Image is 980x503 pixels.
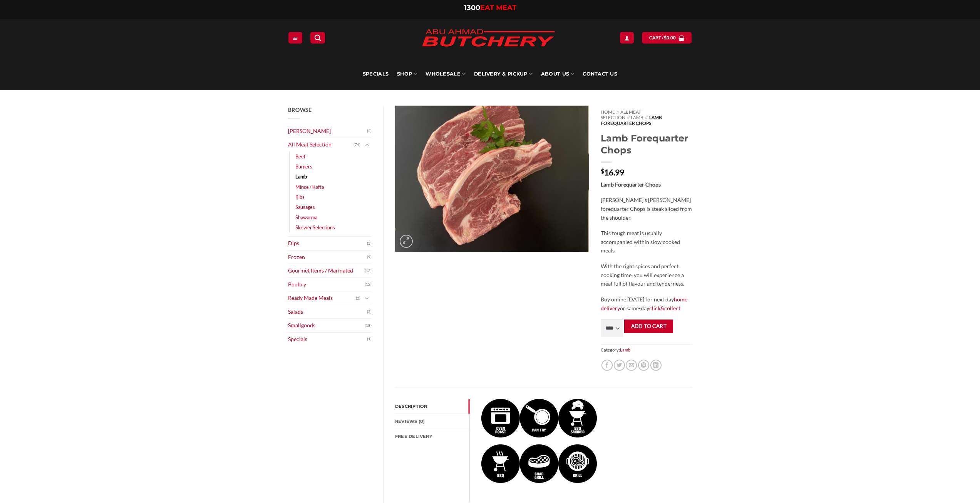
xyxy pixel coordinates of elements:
span: EAT MEAT [480,3,516,12]
span: (12) [365,279,372,290]
a: FREE Delivery [395,429,469,444]
a: View cart [642,32,692,43]
a: Email to a Friend [626,360,637,371]
span: 1300 [464,3,480,12]
a: Ready Made Meals [288,291,356,305]
a: 1300EAT MEAT [464,3,516,12]
a: Lamb [620,347,630,352]
a: Gourmet Items / Marinated [288,264,365,278]
a: Contact Us [583,58,617,90]
bdi: 16.99 [601,167,624,177]
a: Mince / Kafta [295,182,324,192]
a: All Meat Selection [601,109,641,120]
a: Pin on Pinterest [638,360,649,371]
a: click&collect [649,305,680,311]
a: About Us [541,58,574,90]
span: (2) [356,293,360,304]
a: Burgers [295,161,312,172]
img: Lamb Forequarter Chops [395,106,589,252]
a: Specials [288,333,367,346]
a: Poultry [288,278,365,291]
a: Search [310,32,325,43]
a: Sausages [295,202,315,212]
a: Share on LinkedIn [650,360,662,371]
a: Dips [288,237,367,250]
a: Lamb [295,172,307,182]
span: (74) [353,139,360,151]
span: (2) [367,306,372,318]
a: Login [620,32,634,43]
button: Toggle [362,141,372,149]
a: SHOP [397,58,417,90]
bdi: 0.00 [664,35,676,40]
a: Salads [288,305,367,319]
span: (9) [367,251,372,263]
a: Lamb [631,114,643,120]
a: Menu [288,32,302,43]
span: (18) [365,320,372,331]
span: (2) [367,125,372,137]
img: Lamb Forequarter Chops [520,399,558,437]
a: Beef [295,151,305,161]
a: Zoom [400,235,413,248]
a: Description [395,399,469,414]
a: Delivery & Pickup [474,58,533,90]
a: Shawarma [295,212,317,222]
span: // [616,109,619,115]
button: Add to cart [624,320,673,333]
a: Frozen [288,251,367,264]
span: Lamb Forequarter Chops [601,114,662,126]
a: Skewer Selections [295,222,335,232]
a: home delivery [601,296,687,311]
p: [PERSON_NAME]’s [PERSON_NAME] forequarter Chops is steak sliced from the shoulder. [601,196,692,222]
span: (1) [367,333,372,345]
img: Lamb Forequarter Chops [558,444,597,483]
span: // [627,114,630,120]
img: Abu Ahmad Butchery [415,24,561,53]
span: Browse [288,106,312,113]
span: $ [601,168,604,174]
a: Specials [363,58,389,90]
a: Share on Twitter [614,360,625,371]
img: Lamb Forequarter Chops [558,399,597,437]
span: Cart / [649,34,676,41]
a: [PERSON_NAME] [288,124,367,138]
p: This tough meat is usually accompanied within slow cooked meals. [601,229,692,255]
p: Buy online [DATE] for next day or same-day [601,295,692,313]
img: Lamb Forequarter Chops [520,444,558,483]
p: With the right spices and perfect cooking time, you will experience a meal full of flavour and te... [601,262,692,288]
strong: Lamb Forequarter Chops [601,181,661,188]
img: Lamb Forequarter Chops [481,444,520,483]
a: Wholesale [426,58,466,90]
span: (5) [367,238,372,249]
a: Share on Facebook [601,360,613,371]
a: Reviews (0) [395,414,469,429]
h1: Lamb Forequarter Chops [601,132,692,156]
button: Toggle [362,294,372,303]
span: (13) [365,265,372,277]
a: Smallgoods [288,319,365,332]
span: // [645,114,648,120]
img: Lamb Forequarter Chops [481,399,520,437]
a: All Meat Selection [288,138,354,151]
a: Home [601,109,615,115]
span: Category: [601,344,692,355]
span: $ [664,34,667,41]
a: Ribs [295,192,305,202]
